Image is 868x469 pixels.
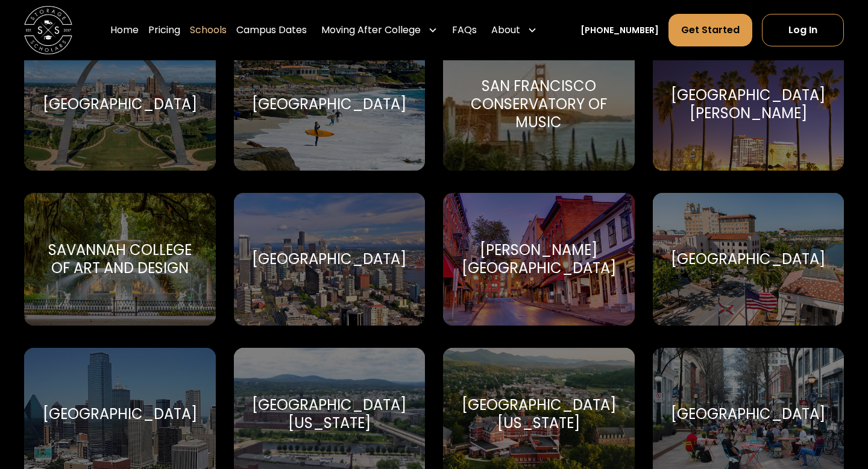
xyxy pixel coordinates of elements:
a: Campus Dates [236,13,307,47]
a: Schools [190,13,227,47]
div: [GEOGRAPHIC_DATA] [43,405,197,423]
div: [GEOGRAPHIC_DATA] [252,95,406,113]
a: Log In [762,14,844,46]
div: [GEOGRAPHIC_DATA][US_STATE] [458,396,620,432]
div: San Francisco Conservatory of Music [458,77,620,131]
div: [GEOGRAPHIC_DATA][PERSON_NAME] [667,86,830,122]
img: Storage Scholars main logo [24,6,72,54]
a: Go to selected school [653,193,844,326]
a: Go to selected school [234,193,426,326]
a: Go to selected school [24,38,216,171]
a: home [24,6,72,54]
div: [GEOGRAPHIC_DATA] [671,250,825,268]
a: Pricing [148,13,180,47]
div: Moving After College [316,13,442,47]
div: [GEOGRAPHIC_DATA] [252,250,406,268]
a: Go to selected school [653,38,844,171]
div: Moving After College [321,23,421,37]
div: About [486,13,542,47]
div: [PERSON_NAME][GEOGRAPHIC_DATA] [458,241,620,277]
a: Go to selected school [234,38,426,171]
a: FAQs [452,13,477,47]
a: Get Started [668,14,752,46]
div: [GEOGRAPHIC_DATA] [671,405,825,423]
a: [PHONE_NUMBER] [580,24,659,37]
div: About [491,23,520,37]
div: Savannah College of Art and Design [39,241,201,277]
div: [GEOGRAPHIC_DATA] [43,95,197,113]
a: Go to selected school [443,193,635,326]
a: Go to selected school [24,193,216,326]
div: [GEOGRAPHIC_DATA][US_STATE] [248,396,411,432]
a: Home [110,13,139,47]
a: Go to selected school [443,38,635,171]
